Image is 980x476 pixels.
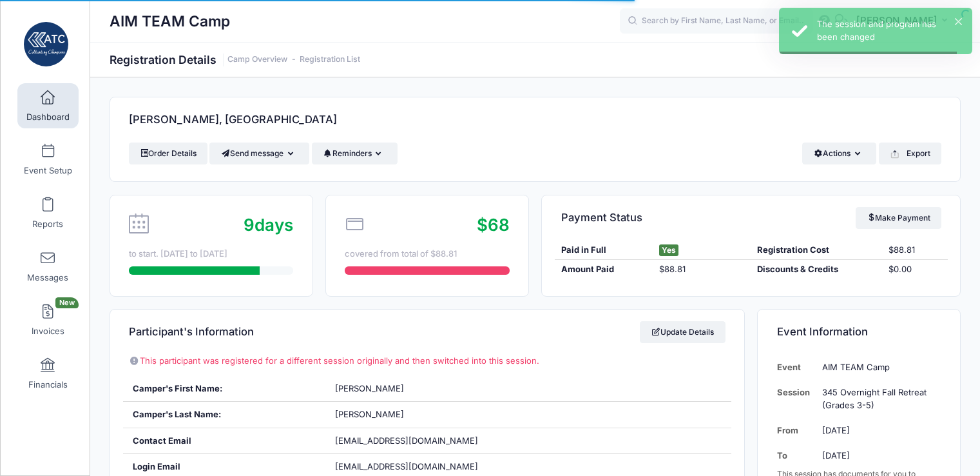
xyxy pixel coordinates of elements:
div: Amount Paid [555,263,653,276]
td: 345 Overnight Fall Retreat (Grades 3-5) [816,380,941,418]
a: AIM TEAM Camp [1,14,91,75]
div: $88.81 [653,263,751,276]
h4: Event Information [777,314,868,351]
div: covered from total of $88.81 [345,248,509,261]
h4: Payment Status [561,199,642,236]
div: Discounts & Credits [751,263,882,276]
h4: Participant's Information [129,314,254,351]
div: Contact Email [123,428,326,454]
button: Export [879,143,941,164]
td: [DATE] [816,418,941,443]
a: Reports [17,190,79,235]
a: Order Details [129,143,207,164]
div: Registration Cost [751,244,882,257]
button: × [955,18,962,25]
span: Reports [32,219,63,230]
td: [DATE] [816,443,941,468]
div: The session and program has been changed [817,18,962,43]
h1: AIM TEAM Camp [110,6,230,36]
span: Event Setup [24,165,72,176]
a: Update Details [640,321,725,343]
div: Camper's Last Name: [123,402,326,428]
a: Registration List [300,55,360,64]
span: [PERSON_NAME] [335,383,404,393]
button: Reminders [312,143,398,164]
button: Send message [209,143,309,164]
span: [PERSON_NAME] [335,409,404,419]
span: [EMAIL_ADDRESS][DOMAIN_NAME] [335,435,478,446]
td: AIM TEAM Camp [816,355,941,380]
span: Yes [659,244,678,256]
h1: Registration Details [110,53,360,66]
span: 9 [244,215,255,235]
span: Dashboard [26,112,70,123]
div: to start. [DATE] to [DATE] [129,248,293,261]
span: Invoices [32,326,64,337]
div: $0.00 [882,263,948,276]
div: $88.81 [882,244,948,257]
a: Messages [17,244,79,289]
p: This participant was registered for a different session originally and then switched into this se... [129,355,725,368]
td: To [777,443,816,468]
span: $68 [477,215,510,235]
span: Financials [28,379,68,390]
span: [EMAIL_ADDRESS][DOMAIN_NAME] [335,461,496,473]
a: Make Payment [856,207,941,229]
a: Event Setup [17,137,79,182]
div: days [244,212,293,237]
td: Event [777,355,816,380]
a: Financials [17,351,79,396]
a: Camp Overview [227,55,287,64]
span: New [55,297,79,308]
span: Messages [27,272,68,283]
a: Dashboard [17,83,79,128]
div: Camper's First Name: [123,376,326,402]
div: Paid in Full [555,244,653,257]
button: [PERSON_NAME] [848,6,961,36]
a: InvoicesNew [17,297,79,342]
button: Actions [802,143,876,164]
td: Session [777,380,816,418]
td: From [777,418,816,443]
input: Search by First Name, Last Name, or Email... [620,8,813,34]
h4: [PERSON_NAME], [GEOGRAPHIC_DATA] [129,102,337,139]
img: AIM TEAM Camp [22,20,70,68]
